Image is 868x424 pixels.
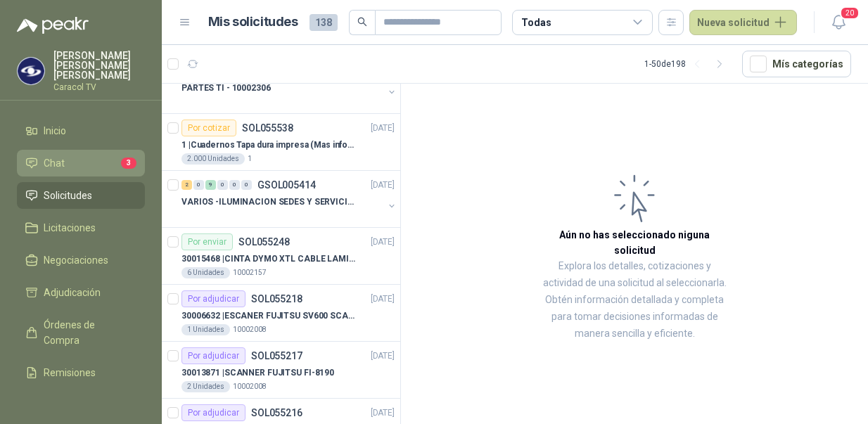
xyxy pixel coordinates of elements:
[233,324,267,335] p: 10002008
[181,347,245,364] div: Por adjudicar
[17,182,145,209] a: Solicitudes
[521,15,551,30] div: Todas
[181,180,192,190] div: 2
[257,180,316,190] p: GSOL005414
[17,311,145,354] a: Órdenes de Compra
[181,324,230,335] div: 1 Unidades
[181,82,271,95] p: PARTES TI - 10002306
[371,236,395,249] p: [DATE]
[181,366,334,380] p: 30013871 | SCANNER FUJITSU FI-8190
[251,351,302,361] p: SOL055217
[826,10,851,35] button: 20
[162,228,400,285] a: Por enviarSOL055248[DATE] 30015468 |CINTA DYMO XTL CABLE LAMIN 38X21MMBLANCO6 Unidades10002157
[17,150,145,176] a: Chat3
[542,258,727,342] p: Explora los detalles, cotizaciones y actividad de una solicitud al seleccionarla. Obtén informaci...
[371,122,395,135] p: [DATE]
[162,114,400,171] a: Por cotizarSOL055538[DATE] 1 |Cuadernos Tapa dura impresa (Mas informacion en el adjunto)2.000 Un...
[689,10,797,35] button: Nueva solicitud
[162,342,400,399] a: Por adjudicarSOL055217[DATE] 30013871 |SCANNER FUJITSU FI-81902 Unidades10002008
[44,188,92,203] span: Solicitudes
[542,227,727,258] h3: Aún no has seleccionado niguna solicitud
[371,349,395,363] p: [DATE]
[644,53,731,75] div: 1 - 50 de 198
[181,176,397,221] a: 2 0 9 0 0 0 GSOL005414[DATE] VARIOS -ILUMINACION SEDES Y SERVICIOS
[44,365,96,380] span: Remisiones
[44,252,108,268] span: Negociaciones
[241,180,252,190] div: 0
[53,51,145,80] p: [PERSON_NAME] [PERSON_NAME] [PERSON_NAME]
[181,309,357,323] p: 30006632 | ESCANER FUJITSU SV600 SCANSNAP
[17,279,145,306] a: Adjudicación
[44,285,101,300] span: Adjudicación
[17,17,89,34] img: Logo peakr
[17,214,145,241] a: Licitaciones
[181,252,357,266] p: 30015468 | CINTA DYMO XTL CABLE LAMIN 38X21MMBLANCO
[44,220,96,236] span: Licitaciones
[44,155,65,171] span: Chat
[181,139,357,152] p: 1 | Cuadernos Tapa dura impresa (Mas informacion en el adjunto)
[357,17,367,27] span: search
[181,404,245,421] div: Por adjudicar
[44,317,132,348] span: Órdenes de Compra
[251,294,302,304] p: SOL055218
[742,51,851,77] button: Mís categorías
[181,63,397,108] a: 0 8 0 0 0 0 GSOL005424[DATE] PARTES TI - 10002306
[371,293,395,306] p: [DATE]
[181,195,357,209] p: VARIOS -ILUMINACION SEDES Y SERVICIOS
[233,381,267,392] p: 10002008
[238,237,290,247] p: SOL055248
[208,12,298,32] h1: Mis solicitudes
[181,267,230,278] div: 6 Unidades
[121,158,136,169] span: 3
[205,180,216,190] div: 9
[181,153,245,165] div: 2.000 Unidades
[248,153,252,165] p: 1
[181,290,245,307] div: Por adjudicar
[44,123,66,139] span: Inicio
[251,408,302,418] p: SOL055216
[181,381,230,392] div: 2 Unidades
[18,58,44,84] img: Company Logo
[309,14,338,31] span: 138
[17,117,145,144] a: Inicio
[371,179,395,192] p: [DATE]
[193,180,204,190] div: 0
[17,247,145,274] a: Negociaciones
[162,285,400,342] a: Por adjudicarSOL055218[DATE] 30006632 |ESCANER FUJITSU SV600 SCANSNAP1 Unidades10002008
[840,6,860,20] span: 20
[371,406,395,420] p: [DATE]
[53,83,145,91] p: Caracol TV
[217,180,228,190] div: 0
[229,180,240,190] div: 0
[242,123,293,133] p: SOL055538
[181,120,236,136] div: Por cotizar
[181,233,233,250] div: Por enviar
[17,359,145,386] a: Remisiones
[233,267,267,278] p: 10002157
